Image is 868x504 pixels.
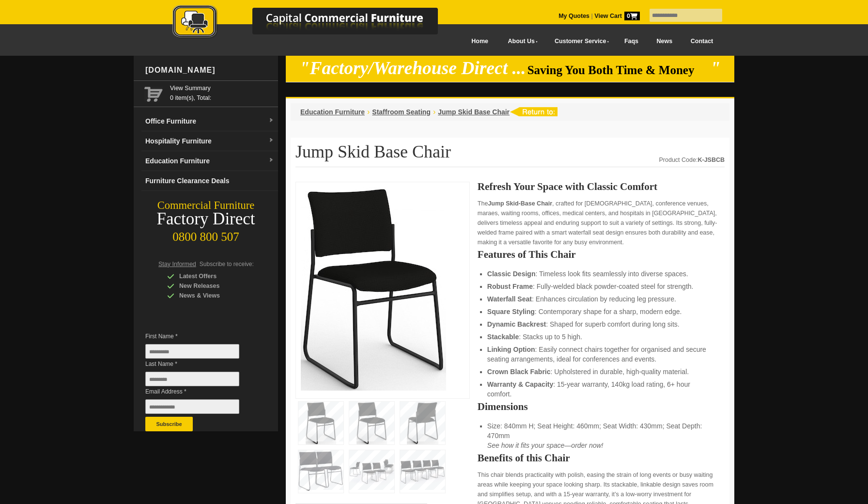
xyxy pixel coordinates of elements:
a: News [648,31,682,52]
h1: Jump Skid Base Chair [295,142,725,167]
li: › [367,107,370,117]
a: Customer Service [544,31,615,52]
em: " [711,58,721,78]
li: : Stacks up to 5 high. [487,332,715,342]
div: Latest Offers [167,271,259,281]
strong: Classic Design [487,270,536,278]
img: Jump Skid Base Chair [301,187,446,391]
li: : 15-year warranty, 140kg load rating, 6+ hour comfort. [487,379,715,399]
strong: View Cart [594,13,640,19]
a: Office Furnituredropdown [141,111,278,131]
div: [DOMAIN_NAME] [141,56,278,85]
span: Saving You Both Time & Money [527,63,709,77]
strong: K-JSBCB [697,157,725,163]
li: : Fully-welded black powder-coated steel for strength. [487,282,715,291]
a: My Quotes [558,13,589,19]
input: First Name * [145,344,239,359]
li: : Shaped for superb comfort during long sits. [487,319,715,329]
a: Jump Skid Base Chair [438,108,510,116]
li: Size: 840mm H; Seat Height: 460mm; Seat Width: 430mm; Seat Depth: 470mm [487,421,715,450]
h2: Features of This Chair [478,250,725,259]
a: Staffroom Seating [372,108,431,116]
a: View Summary [170,83,274,93]
li: : Upholstered in durable, high-quality material. [487,367,715,377]
div: Product Code: [659,155,725,165]
img: dropdown [268,138,274,143]
li: › [433,107,435,117]
a: About Us [497,31,544,52]
li: : Easily connect chairs together for organised and secure seating arrangements, ideal for confere... [487,345,715,364]
img: dropdown [268,157,274,163]
strong: Waterfall Seat [487,295,532,303]
p: The , crafted for [DEMOGRAPHIC_DATA], conference venues, maraes, waiting rooms, offices, medical ... [478,199,725,247]
span: First Name * [145,331,254,341]
button: Subscribe [145,417,193,431]
span: Email Address * [145,387,254,396]
a: Contact [682,31,722,52]
strong: Dynamic Backrest [487,320,546,328]
h2: Benefits of this Chair [478,453,725,463]
h2: Dimensions [478,402,725,411]
a: Faqs [615,31,648,52]
strong: Warranty & Capacity [487,380,553,388]
li: : Contemporary shape for a sharp, modern edge. [487,307,715,316]
div: News & Views [167,291,259,300]
strong: Square Styling [487,308,535,315]
img: return to [510,107,558,116]
span: Subscribe to receive: [200,261,254,268]
span: 0 item(s), Total: [170,83,274,101]
a: Hospitality Furnituredropdown [141,131,278,151]
a: Education Furnituredropdown [141,151,278,171]
input: Email Address * [145,399,239,414]
img: dropdown [268,118,274,124]
em: See how it fits your space—order now! [487,441,604,449]
span: Last Name * [145,359,254,369]
em: "Factory/Warehouse Direct ... [300,58,526,78]
div: 0800 800 507 [134,225,278,244]
li: : Enhances circulation by reducing leg pressure. [487,294,715,304]
a: Furniture Clearance Deals [141,171,278,191]
div: Commercial Furniture [134,199,278,212]
strong: Crown Black Fabric [487,368,551,376]
h2: Refresh Your Space with Classic Comfort [478,182,725,191]
img: Capital Commercial Furniture Logo [146,5,485,40]
a: Education Furniture [300,108,365,116]
strong: Jump Skid-Base Chair [488,200,552,207]
div: New Releases [167,281,259,291]
li: : Timeless look fits seamlessly into diverse spaces. [487,269,715,279]
strong: Stackable [487,333,519,341]
strong: Robust Frame [487,283,533,290]
div: Factory Direct [134,212,278,226]
strong: Linking Option [487,346,535,353]
a: Capital Commercial Furniture Logo [146,5,485,43]
span: 0 [624,12,640,20]
a: View Cart0 [593,13,640,19]
input: Last Name * [145,372,239,386]
span: Stay Informed [158,261,196,268]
